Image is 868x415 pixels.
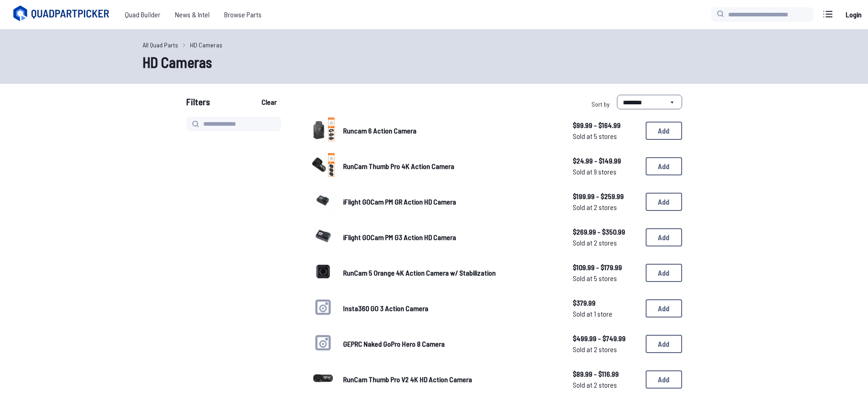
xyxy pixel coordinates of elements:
[591,100,610,108] span: Sort by
[573,131,638,142] span: Sold at 5 stores
[343,197,456,206] span: iFlight GOCam PM GR Action HD Camera
[217,5,269,24] a: Browse Parts
[573,262,638,273] span: $109.99 - $179.99
[143,51,726,73] h1: HD Cameras
[310,188,336,213] img: image
[343,374,558,385] a: RunCam Thumb Pro V2 4K HD Action Camera
[343,304,428,313] span: Insta360 GO 3 Action Camera
[646,157,682,175] button: Add
[573,202,638,213] span: Sold at 2 stores
[310,152,336,180] a: image
[143,40,178,50] a: All Quad Parts
[343,303,558,314] a: Insta360 GO 3 Action Camera
[118,5,168,24] a: Quad Builder
[190,40,222,50] a: HD Cameras
[343,267,558,278] a: RunCam 5 Orange 4K Action Camera w/ Stabilization
[343,162,454,170] span: RunCam Thumb Pro 4K Action Camera
[310,223,336,251] a: image
[310,259,336,287] a: image
[646,335,682,353] button: Add
[617,95,682,109] select: Sort by
[254,95,284,109] button: Clear
[573,344,638,355] span: Sold at 2 stores
[343,232,558,243] a: iFlight GOCam PM G3 Action HD Camera
[573,333,638,344] span: $499.99 - $749.99
[842,5,864,24] a: Login
[573,166,638,177] span: Sold at 9 stores
[573,297,638,308] span: $379.99
[646,122,682,140] button: Add
[646,193,682,211] button: Add
[343,161,558,172] a: RunCam Thumb Pro 4K Action Camera
[343,339,445,348] span: GEPRC Naked GoPro Hero 8 Camera
[310,152,336,178] img: image
[186,95,210,113] span: Filters
[310,259,336,284] img: image
[343,233,456,241] span: iFlight GOCam PM G3 Action HD Camera
[573,369,638,379] span: $89.99 - $116.99
[343,338,558,349] a: GEPRC Naked GoPro Hero 8 Camera
[310,188,336,216] a: image
[646,228,682,246] button: Add
[646,370,682,389] button: Add
[573,226,638,237] span: $269.99 - $350.99
[343,126,416,135] span: Runcam 6 Action Camera
[343,125,558,136] a: Runcam 6 Action Camera
[310,365,336,391] img: image
[646,299,682,318] button: Add
[310,117,336,142] img: image
[310,223,336,249] img: image
[573,273,638,284] span: Sold at 5 stores
[343,268,496,277] span: RunCam 5 Orange 4K Action Camera w/ Stabilization
[573,155,638,166] span: $24.99 - $149.99
[573,237,638,248] span: Sold at 2 stores
[646,264,682,282] button: Add
[343,375,472,384] span: RunCam Thumb Pro V2 4K HD Action Camera
[310,117,336,145] a: image
[573,120,638,131] span: $99.99 - $164.99
[343,196,558,207] a: iFlight GOCam PM GR Action HD Camera
[168,5,217,24] a: News & Intel
[573,379,638,390] span: Sold at 2 stores
[573,191,638,202] span: $199.99 - $259.99
[310,365,336,394] a: image
[573,308,638,319] span: Sold at 1 store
